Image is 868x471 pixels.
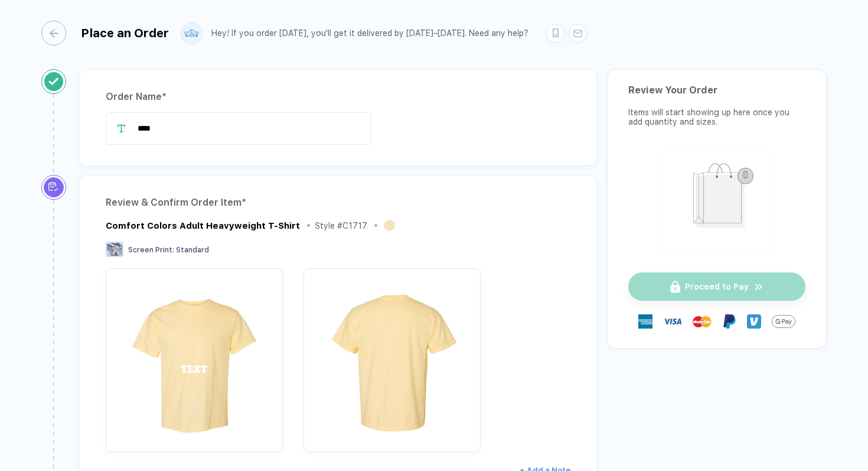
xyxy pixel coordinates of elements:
img: Venmo [747,314,761,329]
img: visa [663,312,682,331]
div: Comfort Colors Adult Heavyweight T-Shirt [106,220,300,231]
span: Standard [176,246,209,254]
img: fbd78807-3b0b-4008-86d8-de4696253969_nt_back_1755763334537.jpg [309,274,475,440]
div: Place an Order [81,26,169,40]
img: Paypal [722,314,736,329]
div: Order Name [106,87,570,106]
div: Hey! If you order [DATE], you'll get it delivered by [DATE]–[DATE]. Need any help? [211,28,528,38]
div: Review & Confirm Order Item [106,193,570,212]
img: user profile [181,23,202,44]
img: Screen Print [106,242,123,257]
img: master-card [693,312,712,331]
img: fbd78807-3b0b-4008-86d8-de4696253969_nt_front_1755763334498.jpg [112,274,277,440]
div: Items will start showing up here once you add quantity and sizes. [628,108,805,126]
div: Style # C1717 [315,221,367,230]
img: shopping_bag.png [668,155,766,241]
div: Review Your Order [628,85,805,96]
img: Google Pay [772,310,795,333]
span: Screen Print : [128,246,174,254]
img: express [638,314,652,329]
